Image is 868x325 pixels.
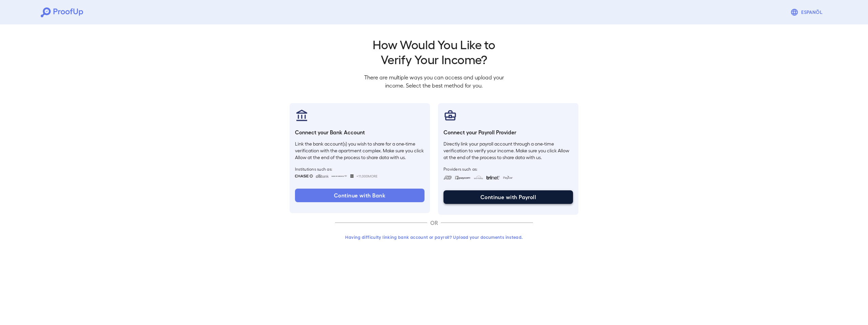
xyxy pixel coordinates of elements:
img: trinet.svg [486,176,500,179]
img: paycon.svg [502,176,513,179]
img: wellsfargo.svg [350,174,354,178]
button: Continue with Payroll [443,190,573,204]
button: Having difficulty linking bank account or payroll? Upload your documents instead. [335,231,533,243]
img: bankAccount.svg [295,109,309,122]
p: OR [427,219,441,227]
p: There are multiple ways you can access and upload your income. Select the best method for you. [359,73,509,90]
p: Directly link your payroll account through a one-time verification to verify your income. Make su... [443,140,573,161]
span: Institutions such as: [295,166,425,172]
span: Providers such as: [443,166,573,172]
h6: Connect your Payroll Provider [443,128,573,136]
h6: Connect your Bank Account [295,128,425,136]
img: chase.svg [295,174,313,178]
img: payrollProvider.svg [443,109,457,122]
img: citibank.svg [316,174,329,178]
img: adp.svg [443,176,452,179]
img: paycom.svg [455,176,471,179]
span: +11,000 More [356,173,377,179]
img: bankOfAmerica.svg [331,174,348,178]
h2: How Would You Like to Verify Your Income? [359,37,509,66]
button: Espanõl [788,5,827,19]
button: Continue with Bank [295,189,425,202]
p: Link the bank account(s) you wish to share for a one-time verification with the apartment complex... [295,140,425,161]
img: workday.svg [474,176,484,179]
